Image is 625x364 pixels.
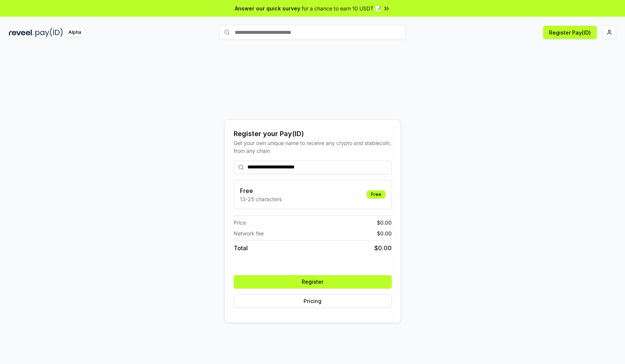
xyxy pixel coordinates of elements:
h3: Free [240,186,282,195]
span: $ 0.00 [377,219,392,226]
button: Pricing [234,294,392,308]
button: Register [234,275,392,289]
span: Answer our quick survey [235,4,300,12]
img: reveel_dark [9,28,34,37]
div: Free [367,190,385,199]
span: $ 0.00 [377,229,392,237]
img: pay_id [35,28,63,37]
span: for a chance to earn 10 USDT 📝 [302,4,381,12]
span: Network fee [234,229,264,237]
span: Total [234,244,248,252]
span: $ 0.00 [374,244,392,252]
div: Alpha [64,28,85,37]
p: 13-25 characters [240,195,282,203]
span: Price [234,219,246,226]
button: Register Pay(ID) [543,26,597,39]
div: Register your Pay(ID) [234,129,392,139]
div: Get your own unique name to receive any crypto and stablecoin, from any chain [234,139,392,155]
